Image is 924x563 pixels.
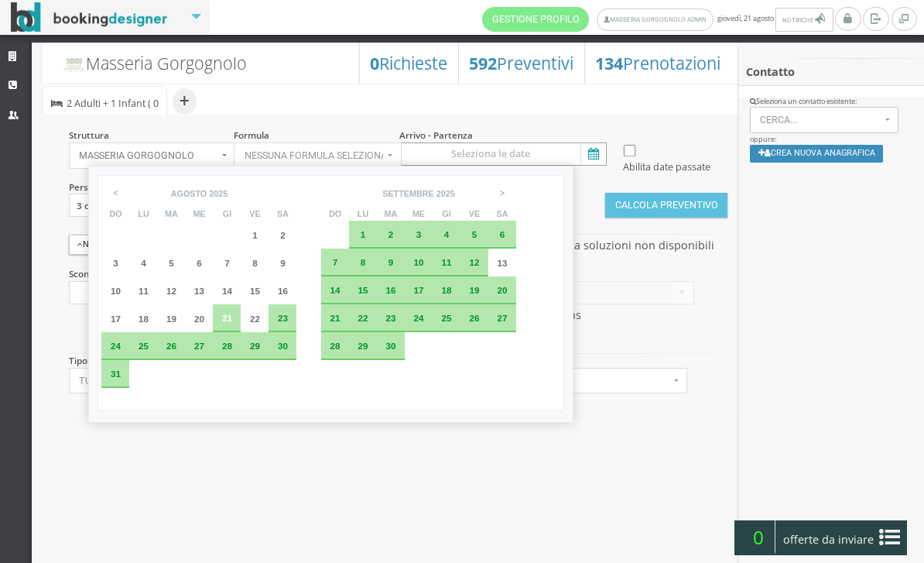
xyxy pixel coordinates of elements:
span: 10 [413,257,423,267]
img: BookingDesigner.com [11,2,168,33]
div: oppure: [739,97,924,173]
span: 17 [413,285,423,295]
span: 2 [280,230,286,240]
span: 13 [497,258,507,268]
span: 9 [388,257,394,267]
span: 2 [388,229,394,239]
span: 25 [139,341,149,351]
span: 15 [250,286,260,296]
div: Seleziona un contatto esistente: [750,97,914,107]
th: do [321,207,349,221]
span: 11 [441,257,451,267]
span: 16 [385,285,395,295]
span: 0 [741,520,775,553]
span: 20 [497,285,507,295]
span: 23 [278,313,288,323]
span: 14 [222,286,232,296]
th: me [185,207,213,221]
span: 20 [194,314,204,324]
span: 18 [441,285,451,295]
span: 27 [194,341,204,351]
th: ma [377,207,405,221]
span: 8 [252,258,258,268]
button: Crea nuova anagrafica [750,145,884,163]
span: 21 [330,313,340,323]
span: 29 [358,341,368,351]
span: 26 [469,313,479,323]
th: lu [349,207,377,221]
span: 12 [469,257,479,267]
span: < [105,181,127,204]
span: giovedì, 21 agosto [482,7,835,32]
span: 8 [361,257,366,267]
th: ve [241,207,269,221]
th: ma [157,207,185,221]
span: 24 [111,341,121,351]
span: 26 [166,341,176,351]
span: 16 [278,286,288,296]
span: 29 [250,341,260,351]
div: settembre [382,189,434,199]
th: lu [129,207,157,221]
span: 7 [333,257,338,267]
span: 3 [113,258,118,268]
span: 4 [141,258,146,268]
span: Cerca... [760,115,881,125]
span: 11 [139,286,149,296]
span: 13 [194,286,204,296]
th: sa [488,207,516,221]
span: 25 [441,313,451,323]
span: 22 [250,314,260,324]
span: 30 [278,341,288,351]
th: gi [433,207,460,221]
span: 9 [280,258,286,268]
span: 23 [385,313,395,323]
a: Masseria Gorgognolo Admin [597,9,714,31]
span: 21 [222,313,232,323]
span: 3 [416,229,422,239]
span: 18 [139,314,149,324]
span: 10 [111,286,121,296]
div: 2025 [209,189,228,199]
span: 31 [111,369,121,379]
th: do [101,207,129,221]
span: 15 [358,285,368,295]
span: 1 [252,230,258,240]
span: 19 [469,285,479,295]
span: 6 [197,258,202,268]
span: 30 [385,341,395,351]
th: ve [460,207,488,221]
span: 19 [166,314,176,324]
span: 1 [361,229,366,239]
span: 6 [500,229,505,239]
span: 24 [413,313,423,323]
span: offerte da inviare [779,527,879,552]
button: Cerca... [750,107,899,133]
span: 27 [497,313,507,323]
span: 28 [330,341,340,351]
span: 28 [222,341,232,351]
span: 17 [111,314,121,324]
span: 5 [169,258,174,268]
span: 4 [444,229,450,239]
span: 22 [358,313,368,323]
span: 12 [166,286,176,296]
div: agosto [171,189,207,199]
b: Contatto [746,64,795,79]
span: 7 [224,258,230,268]
a: Gestione Profilo [482,7,589,32]
div: 2025 [436,189,455,199]
span: > [491,181,513,204]
span: 14 [330,285,340,295]
button: Notifiche [775,8,833,32]
th: me [405,207,433,221]
th: gi [213,207,241,221]
span: 5 [472,229,477,239]
th: sa [269,207,296,221]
